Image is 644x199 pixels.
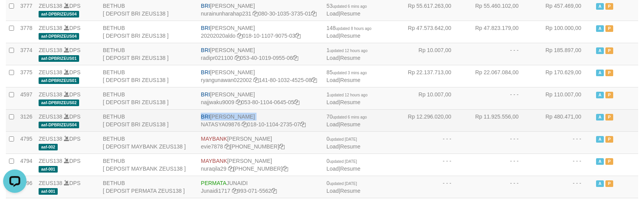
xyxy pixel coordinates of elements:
[201,136,227,142] span: MAYBANK
[333,4,367,9] span: updated 6 mins ago
[333,71,367,75] span: updated 3 mins ago
[17,43,35,65] td: 3774
[100,109,198,131] td: BETHUB [ DEPOSIT BRI ZEUS138 ]
[327,158,357,164] span: 0
[39,136,62,142] a: ZEUS138
[39,91,62,98] a: ZEUS138
[17,154,35,176] td: 4794
[596,158,604,165] span: Active
[596,25,604,32] span: Active
[396,43,463,65] td: Rp 10.007,00
[396,21,463,43] td: Rp 47.573.642,00
[596,3,604,10] span: Active
[225,143,230,150] a: Copy evie7878 to clipboard
[39,188,58,195] span: aaf-001
[327,10,339,17] a: Load
[201,166,226,172] a: nuraqila29
[327,47,368,61] span: |
[201,143,223,150] a: evie7878
[201,99,234,105] a: najjwaku9009
[201,69,210,75] span: BRI
[605,3,613,10] span: Paused
[530,154,593,176] td: - - -
[39,11,79,17] span: aaf-DPBRIZEUS04
[198,65,323,87] td: [PERSON_NAME] 141-80-1032-4525-08
[327,91,368,98] span: 1
[396,176,463,198] td: - - -
[39,113,62,120] a: ZEUS138
[201,180,226,186] span: PERMATA
[39,144,58,150] span: aaf-002
[596,136,604,143] span: Active
[327,158,361,172] span: |
[35,65,100,87] td: DPS
[327,180,357,186] span: 0
[235,55,240,61] a: Copy radipr021100 to clipboard
[311,10,317,17] a: Copy 080301035373501 to clipboard
[39,77,79,84] span: aaf-DPBRIZEUS01
[35,87,100,109] td: DPS
[39,33,79,40] span: aaf-DPBRIZEUS04
[327,33,339,39] a: Load
[39,3,62,9] a: ZEUS138
[596,92,604,98] span: Active
[39,99,79,106] span: aaf-DPBRIZEUS02
[605,158,613,165] span: Paused
[100,43,198,65] td: BETHUB [ DEPOSIT BRI ZEUS138 ]
[396,87,463,109] td: Rp 10.007,00
[17,65,35,87] td: 3775
[271,188,277,194] a: Copy 9930715562 to clipboard
[329,182,357,186] span: updated [DATE]
[228,166,234,172] a: Copy nuraqila29 to clipboard
[100,154,198,176] td: BETHUB [ DEPOSIT MAYBANK ZEUS138 ]
[329,137,357,141] span: updated [DATE]
[17,109,35,131] td: 3126
[530,176,593,198] td: - - -
[17,21,35,43] td: 3778
[596,180,604,187] span: Active
[327,136,361,150] span: |
[327,47,368,53] span: 1
[329,49,367,53] span: updated 12 hours ago
[35,131,100,154] td: DPS
[530,43,593,65] td: Rp 185.897,00
[100,87,198,109] td: BETHUB [ DEPOSIT BRI ZEUS138 ]
[327,188,339,194] a: Load
[198,21,323,43] td: [PERSON_NAME] 018-10-1107-9075-03
[396,131,463,154] td: - - -
[463,43,531,65] td: - - -
[327,99,339,105] a: Load
[201,25,210,31] span: BRI
[327,55,339,61] a: Load
[198,154,323,176] td: [PERSON_NAME] [PHONE_NUMBER]
[605,92,613,98] span: Paused
[327,77,339,83] a: Load
[605,114,613,120] span: Paused
[201,33,235,39] a: 20202020aldo
[201,3,210,9] span: BRI
[311,77,317,83] a: Copy 141801032452508 to clipboard
[39,166,58,173] span: aaf-001
[530,131,593,154] td: - - -
[340,121,360,127] a: Resume
[596,70,604,76] span: Active
[198,87,323,109] td: [PERSON_NAME] 053-80-1104-0645-05
[17,87,35,109] td: 4597
[463,131,531,154] td: - - -
[396,109,463,131] td: Rp 12.296.020,00
[327,69,367,75] span: 85
[39,55,79,62] span: aaf-DPBRIZEUS01
[17,131,35,154] td: 4795
[35,176,100,198] td: DPS
[605,70,613,76] span: Paused
[327,113,367,127] span: |
[201,55,233,61] a: radipr021100
[35,21,100,43] td: DPS
[201,77,252,83] a: ryangunawan022002
[39,122,79,128] span: aaf-DPBRIZEUS04
[530,65,593,87] td: Rp 170.629,00
[605,25,613,32] span: Paused
[201,121,240,127] a: NATASYA09876
[340,166,360,172] a: Resume
[336,26,372,31] span: updated 8 hours ago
